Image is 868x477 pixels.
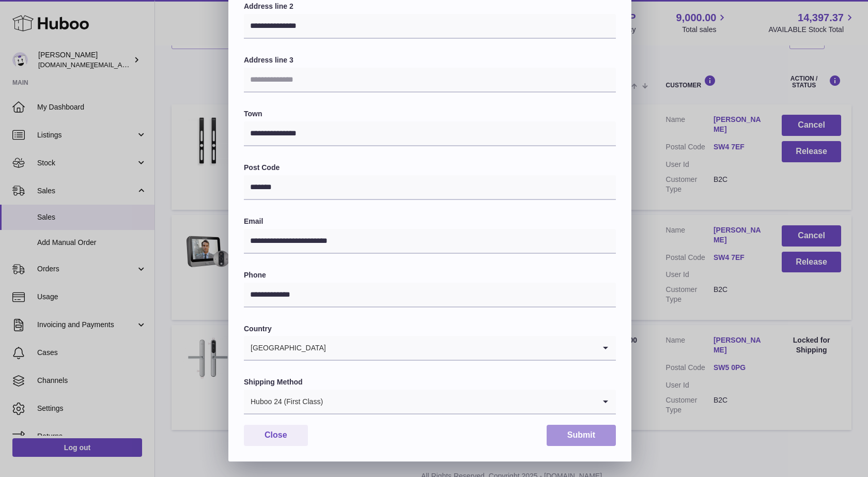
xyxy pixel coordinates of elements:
[244,163,616,173] label: Post Code
[244,324,616,334] label: Country
[327,336,595,360] input: Search for option
[244,55,616,65] label: Address line 3
[244,109,616,119] label: Town
[244,390,323,413] span: Huboo 24 (First Class)
[244,336,327,360] span: [GEOGRAPHIC_DATA]
[244,336,616,361] div: Search for option
[244,270,616,280] label: Phone
[244,425,308,446] button: Close
[244,2,616,11] label: Address line 2
[244,377,616,387] label: Shipping Method
[244,217,616,226] label: Email
[244,390,616,414] div: Search for option
[547,425,616,446] button: Submit
[323,390,595,413] input: Search for option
